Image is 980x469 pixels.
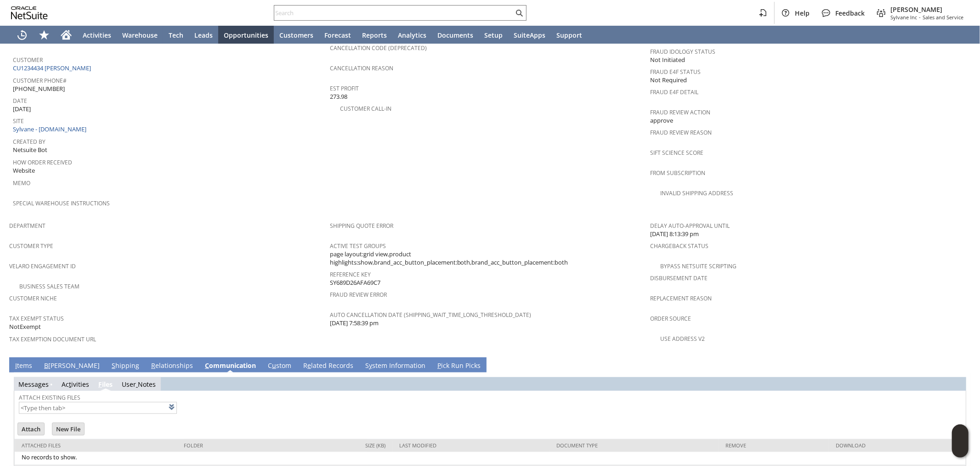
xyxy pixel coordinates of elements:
div: Folder [184,442,277,449]
a: Tax Exemption Document URL [9,335,96,343]
a: Related Records [301,361,356,371]
svg: Shortcuts [39,29,50,40]
a: Leads [189,26,218,44]
span: Not Required [650,76,687,85]
a: Reference Key [330,271,371,278]
span: Documents [437,31,473,40]
span: [DATE] 8:13:39 pm [650,230,699,238]
span: [PERSON_NAME] [890,5,963,14]
iframe: Click here to launch Oracle Guided Learning Help Panel [952,424,969,458]
a: Activities [77,26,117,44]
span: Website [13,166,35,175]
a: Memo [13,179,30,187]
div: Size (kB) [290,442,385,449]
a: Warehouse [117,26,163,44]
a: Velaro Engagement ID [9,262,76,270]
a: Cancellation Code (deprecated) [330,44,427,52]
span: [DATE] 7:58:39 pm [330,319,379,328]
a: Tax Exempt Status [9,315,64,322]
a: Recent Records [11,26,33,44]
a: B[PERSON_NAME] [42,361,102,371]
a: Forecast [319,26,357,44]
a: Date [13,97,27,105]
span: Setup [484,31,503,40]
a: Use Address V2 [660,335,705,343]
a: Setup [479,26,508,44]
span: Not Initiated [650,56,685,64]
span: e [307,361,311,370]
span: B [44,361,48,370]
svg: logo [11,6,48,19]
span: Help [795,9,810,17]
span: Customers [279,31,313,40]
span: P [437,361,441,370]
a: Special Warehouse Instructions [13,199,110,207]
a: Bypass NetSuite Scripting [660,262,736,270]
span: Sylvane Inc [890,14,917,21]
div: Remove [725,442,822,449]
span: y [369,361,372,370]
a: Fraud Review Action [650,108,710,116]
span: Reports [362,31,387,40]
a: Active Test Groups [330,242,386,250]
a: How Order Received [13,158,72,166]
div: Download [836,442,958,449]
a: Fraud Review Error [330,291,387,299]
span: - [919,14,921,21]
input: <Type then tab> [19,402,177,414]
a: Disbursement Date [650,274,708,282]
a: Unrolled view on [954,359,965,370]
span: S [112,361,115,370]
span: t [69,380,71,389]
a: Customer Call-in [340,105,391,113]
a: Chargeback Status [650,242,708,250]
span: I [15,361,17,370]
div: Last Modified [400,442,543,449]
span: F [98,380,102,389]
span: Netsuite Bot [13,146,47,154]
a: Attach Existing Files [19,394,80,401]
a: Department [9,222,45,230]
a: Fraud Review Reason [650,129,712,136]
a: Support [551,26,588,44]
svg: Home [61,29,72,40]
a: SuiteApps [508,26,551,44]
a: CU1234434 [PERSON_NAME] [13,64,93,72]
td: No records to show. [15,452,965,465]
a: Sift Science Score [650,149,703,157]
span: Tech [169,31,183,40]
span: NotExempt [9,322,41,331]
span: 273.98 [330,92,347,101]
a: Relationships [149,361,195,371]
a: Items [13,361,34,371]
a: Tech [163,26,189,44]
a: Cancellation Reason [330,64,393,72]
svg: Search [514,7,525,18]
a: Messages [18,380,49,389]
div: Shortcuts [33,26,55,44]
a: Replacement reason [650,294,712,302]
a: Reports [357,26,392,44]
span: SY689D26AFA69C7 [330,278,380,287]
a: Files [98,380,113,389]
div: Attached Files [22,442,170,449]
a: Analytics [392,26,432,44]
a: Customer [13,56,43,64]
a: UserNotes [122,380,156,389]
span: [PHONE_NUMBER] [13,85,65,93]
span: Support [556,31,582,40]
span: Analytics [398,31,426,40]
span: Feedback [835,9,865,17]
span: g [38,380,42,389]
span: page layout:grid view,product highlights:show,brand_acc_button_placement:both,brand_acc_button_pl... [330,250,646,267]
span: Warehouse [122,31,158,40]
a: System Information [363,361,428,371]
a: Activities [62,380,89,389]
a: Created By [13,138,45,146]
span: R [151,361,155,370]
a: Pick Run Picks [435,361,483,371]
input: Attach [18,423,44,435]
span: Forecast [324,31,351,40]
span: Activities [83,31,111,40]
input: Search [274,7,514,18]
